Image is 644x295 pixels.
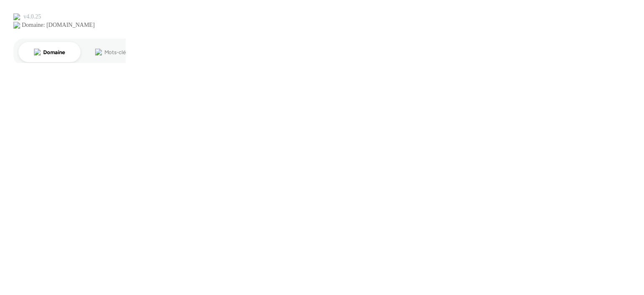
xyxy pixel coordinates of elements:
img: tab_keywords_by_traffic_grey.svg [95,49,102,55]
img: logo_orange.svg [13,13,20,20]
div: v 4.0.25 [23,13,41,20]
div: Mots-clés [104,50,128,55]
div: Domaine [43,50,65,55]
img: tab_domain_overview_orange.svg [34,49,41,55]
div: Domaine: [DOMAIN_NAME] [22,22,95,29]
img: website_grey.svg [13,22,20,29]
